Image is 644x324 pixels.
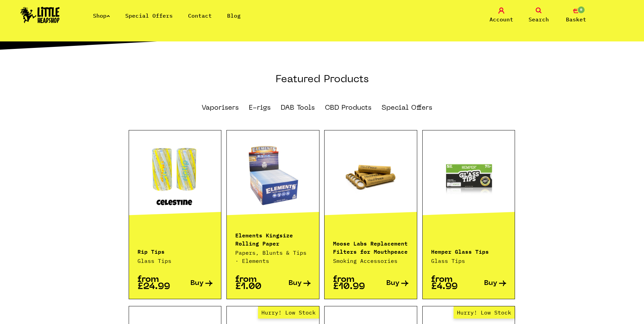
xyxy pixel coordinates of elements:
p: Moose Labs Replacement Filters for Mouthpeace [333,239,408,255]
a: Buy [469,276,507,290]
a: Blog [227,12,241,19]
a: Special Offers [125,12,173,19]
span: Hurry! Low Stock [258,306,319,319]
a: 0 Basket [559,7,593,23]
a: Search [522,7,556,23]
a: Buy [273,276,311,290]
span: Hurry! Low Stock [454,306,515,319]
a: Buy [175,276,213,290]
p: from £4.99 [431,276,469,290]
a: Vaporisers [202,105,239,111]
img: Little Head Shop Logo [20,7,60,23]
span: Account [490,15,513,23]
span: 0 [577,6,585,14]
span: Buy [484,280,497,287]
span: Search [529,15,549,23]
a: DAB Tools [281,105,315,111]
p: Glass Tips [431,257,507,265]
p: from £24.99 [137,276,175,290]
span: Buy [386,280,400,287]
p: Smoking Accessories [333,257,408,265]
a: Shop [93,12,110,19]
p: Rip Tips [137,247,213,255]
span: Basket [566,15,586,23]
a: E-rigs [249,105,271,111]
a: Buy [371,276,408,290]
p: Hemper Glass Tips [431,247,507,255]
p: Elements Kingsize Rolling Paper [235,231,311,247]
p: from £1.00 [235,276,273,290]
a: CBD Products [325,105,371,111]
p: from £10.99 [333,276,371,290]
a: Contact [188,12,212,19]
span: Buy [289,280,302,287]
p: Glass Tips [137,257,213,265]
p: Papers, Blunts & Tips · Elements [235,249,311,265]
span: Buy [190,280,204,287]
h2: Featured Products [129,73,516,101]
a: Special Offers [382,105,432,111]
